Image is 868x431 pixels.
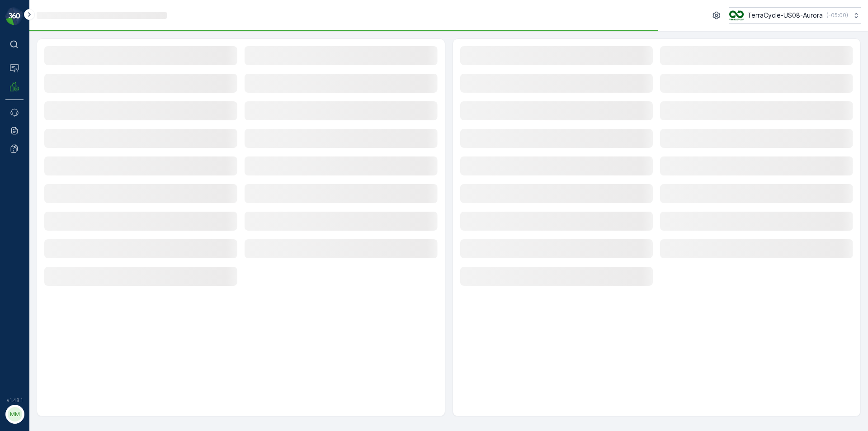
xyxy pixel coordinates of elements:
[729,7,861,24] button: TerraCycle-US08-Aurora(-05:00)
[5,7,24,25] img: logo
[5,405,24,424] button: MM
[826,12,848,19] p: ( -05:00 )
[8,407,22,422] div: MM
[729,10,744,20] img: image_ci7OI47.png
[747,11,823,20] p: TerraCycle-US08-Aurora
[5,398,24,403] span: v 1.48.1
